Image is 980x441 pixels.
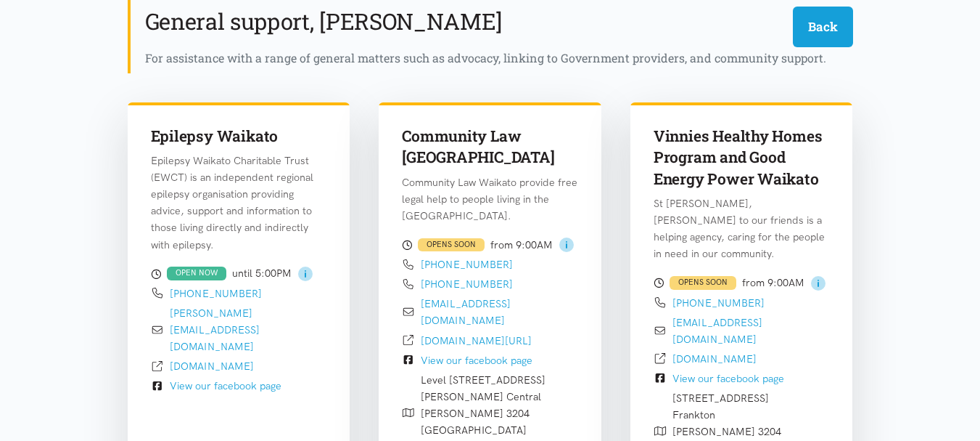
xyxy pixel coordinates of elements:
h3: Vinnies Healthy Homes Program and Good Energy Power Waikato [654,126,830,190]
a: [PERSON_NAME][EMAIL_ADDRESS][DOMAIN_NAME] [170,307,260,353]
h2: General support, [PERSON_NAME] [145,7,502,37]
p: St [PERSON_NAME], [PERSON_NAME] to our friends is a helping agency, caring for the people in need... [654,195,830,262]
div: until 5:00PM [151,265,327,283]
div: OPEN NOW [167,267,226,280]
a: [EMAIL_ADDRESS][DOMAIN_NAME] [421,297,511,327]
a: [PHONE_NUMBER] [672,296,765,309]
a: [PHONE_NUMBER] [421,278,513,291]
a: [PHONE_NUMBER] [421,258,513,271]
p: Community Law Waikato provide free legal help to people living in the [GEOGRAPHIC_DATA]. [402,174,578,224]
a: View our facebook page [170,379,281,392]
a: View our facebook page [421,354,532,367]
a: [DOMAIN_NAME][URL] [421,334,532,347]
p: Epilepsy Waikato Charitable Trust (EWCT) is an independent regional epilepsy organisation providi... [151,153,327,253]
div: from 9:00AM [402,236,578,254]
a: [PHONE_NUMBER] [170,287,262,300]
button: Back [793,7,853,46]
a: [DOMAIN_NAME] [170,360,254,373]
div: OPENS SOON [418,238,485,252]
div: from 9:00AM [654,274,830,291]
a: [EMAIL_ADDRESS][DOMAIN_NAME] [672,316,762,346]
h3: Community Law [GEOGRAPHIC_DATA] [402,126,578,169]
a: View our facebook page [672,372,784,385]
div: OPENS SOON [670,276,736,290]
h3: Epilepsy Waikato [151,126,327,147]
a: [DOMAIN_NAME] [672,352,757,365]
div: For assistance with a range of general matters such as advocacy, linking to Government providers,... [145,49,853,68]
